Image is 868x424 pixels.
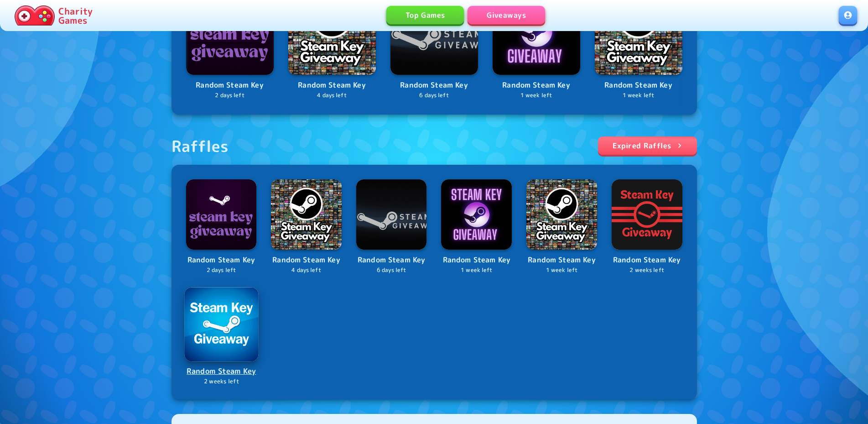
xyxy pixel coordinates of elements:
[526,254,597,266] p: Random Steam Key
[356,266,427,275] p: 6 days left
[11,4,96,27] a: Charity Games
[441,179,512,250] img: Logo
[288,79,376,91] p: Random Steam Key
[526,266,597,275] p: 1 week left
[186,91,274,100] p: 2 days left
[390,91,478,100] p: 6 days left
[598,136,697,155] a: Expired Raffles
[612,266,682,275] p: 2 weeks left
[493,79,580,91] p: Random Steam Key
[58,6,93,25] p: Charity Games
[356,179,427,250] img: Logo
[271,266,342,275] p: 4 days left
[612,254,682,266] p: Random Steam Key
[185,377,258,386] p: 2 weeks left
[185,288,258,386] a: LogoRandom Steam Key2 weeks left
[386,6,464,24] a: Top Games
[526,179,597,250] img: Logo
[612,179,682,250] img: Logo
[186,266,257,275] p: 2 days left
[186,79,274,91] p: Random Steam Key
[612,179,682,275] a: LogoRandom Steam Key2 weeks left
[186,179,257,275] a: LogoRandom Steam Key2 days left
[493,91,580,100] p: 1 week left
[186,179,257,250] img: Logo
[271,254,342,266] p: Random Steam Key
[595,91,682,100] p: 1 week left
[390,79,478,91] p: Random Steam Key
[441,254,512,266] p: Random Steam Key
[441,179,512,275] a: LogoRandom Steam Key1 week left
[271,179,342,275] a: LogoRandom Steam Key4 days left
[271,179,342,250] img: Logo
[15,5,55,26] img: Charity.Games
[356,179,427,275] a: LogoRandom Steam Key6 days left
[186,254,257,266] p: Random Steam Key
[441,266,512,275] p: 1 week left
[172,136,229,156] div: Raffles
[184,287,258,361] img: Logo
[595,79,682,91] p: Random Steam Key
[288,91,376,100] p: 4 days left
[356,254,427,266] p: Random Steam Key
[185,365,258,377] p: Random Steam Key
[468,6,545,24] a: Giveaways
[526,179,597,275] a: LogoRandom Steam Key1 week left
